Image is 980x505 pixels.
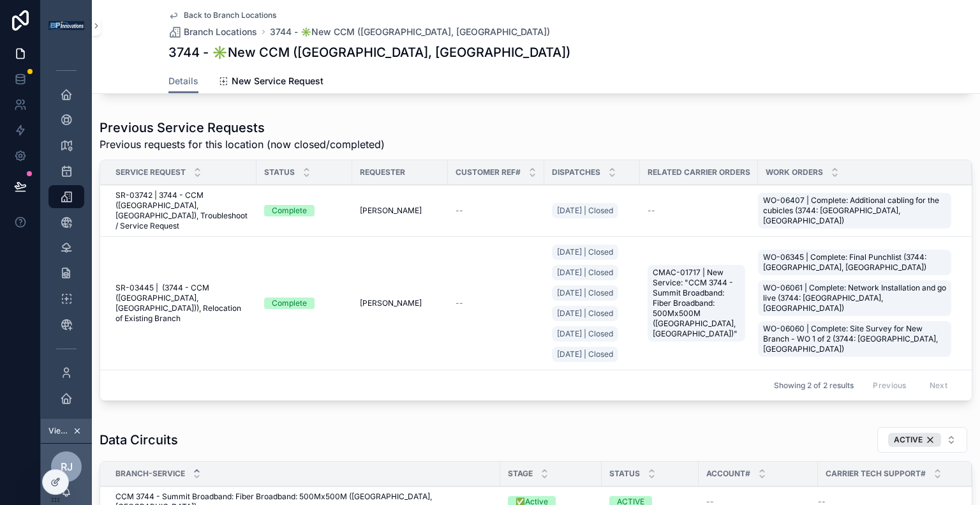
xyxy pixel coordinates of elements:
span: WO-06345 | Complete: Final Punchlist (3744: [GEOGRAPHIC_DATA], [GEOGRAPHIC_DATA]) [763,252,946,273]
span: Requester [360,167,405,177]
a: [DATE] | Closed [552,203,618,218]
a: Complete [264,298,345,309]
a: [DATE] | Closed [552,306,618,321]
a: -- [456,298,537,308]
span: [PERSON_NAME] [360,206,422,216]
span: Details [168,75,198,87]
a: [DATE] | Closed [552,245,618,260]
span: WO-06060 | Complete: Site Survey for New Branch - WO 1 of 2 (3744: [GEOGRAPHIC_DATA], [GEOGRAPHIC... [763,324,946,354]
span: Stage [508,469,533,479]
span: Previous requests for this location (now closed/completed) [100,137,385,152]
a: [PERSON_NAME] [360,298,440,308]
span: Service Request [115,167,186,177]
span: Work Orders [766,167,823,177]
span: Branch Locations [184,26,257,38]
button: Unselect ACTIVE [888,433,941,447]
span: Showing 2 of 2 results [774,381,854,391]
button: Select Button [877,427,967,453]
span: -- [648,206,655,216]
div: ACTIVE [888,433,941,447]
span: Account# [706,469,750,479]
a: [DATE] | Closed [552,265,618,280]
span: -- [456,206,463,216]
a: SR-03445 | (3744 - CCM ([GEOGRAPHIC_DATA], [GEOGRAPHIC_DATA])), Relocation of Existing Branch [115,283,249,324]
a: [DATE] | Closed [552,347,618,362]
div: scrollable content [41,51,92,419]
h1: 3744 - ✳️New CCM ([GEOGRAPHIC_DATA], [GEOGRAPHIC_DATA]) [168,43,570,61]
span: Branch-Service [115,469,185,479]
span: [DATE] | Closed [557,247,613,257]
span: Status [609,469,640,479]
a: [DATE] | Closed [552,285,618,301]
a: Branch Locations [168,26,257,38]
span: New Service Request [232,75,323,87]
span: Back to Branch Locations [184,10,276,20]
div: Complete [272,205,307,216]
a: [DATE] | Closed[DATE] | Closed[DATE] | Closed[DATE] | Closed[DATE] | Closed[DATE] | Closed [552,242,632,365]
span: [DATE] | Closed [557,268,613,278]
span: Carrier Tech Support# [826,469,926,479]
a: Details [168,70,198,94]
h1: Previous Service Requests [100,119,385,137]
span: RJ [61,459,73,474]
span: Status [264,167,295,177]
a: 3744 - ✳️New CCM ([GEOGRAPHIC_DATA], [GEOGRAPHIC_DATA]) [270,26,550,38]
a: SR-03742 | 3744 - CCM ([GEOGRAPHIC_DATA], [GEOGRAPHIC_DATA]), Troubleshoot / Service Request [115,190,249,231]
a: -- [456,206,537,216]
span: Viewing as Robert [48,426,70,436]
div: Complete [272,298,307,309]
span: -- [456,298,463,308]
span: CMAC-01717 | New Service: "CCM 3744 - Summit Broadband: Fiber Broadband: 500Mx500M ([GEOGRAPHIC_D... [653,268,740,339]
a: WO-06345 | Complete: Final Punchlist (3744: [GEOGRAPHIC_DATA], [GEOGRAPHIC_DATA])WO-06061 | Compl... [758,247,956,359]
a: [DATE] | Closed [552,326,618,342]
a: -- [648,206,750,216]
a: [DATE] | Closed [552,200,632,221]
a: New Service Request [219,70,323,95]
span: WO-06061 | Complete: Network Installation and go live (3744: [GEOGRAPHIC_DATA], [GEOGRAPHIC_DATA]) [763,283,946,313]
a: [PERSON_NAME] [360,206,440,216]
img: App logo [48,21,84,30]
span: [DATE] | Closed [557,329,613,339]
span: [DATE] | Closed [557,349,613,359]
span: [PERSON_NAME] [360,298,422,308]
span: [DATE] | Closed [557,308,613,319]
span: Related Carrier Orders [648,167,750,177]
a: Back to Branch Locations [168,10,276,20]
span: [DATE] | Closed [557,206,613,216]
span: [DATE] | Closed [557,288,613,298]
h1: Data Circuits [100,431,178,449]
a: Complete [264,205,345,216]
a: WO-06407 | Complete: Additional cabling for the cubicles (3744: [GEOGRAPHIC_DATA], [GEOGRAPHIC_DA... [758,190,956,231]
span: WO-06407 | Complete: Additional cabling for the cubicles (3744: [GEOGRAPHIC_DATA], [GEOGRAPHIC_DA... [763,195,946,226]
span: Dispatches [552,167,600,177]
span: Customer Ref# [456,167,521,177]
a: CMAC-01717 | New Service: "CCM 3744 - Summit Broadband: Fiber Broadband: 500Mx500M ([GEOGRAPHIC_D... [648,262,750,344]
